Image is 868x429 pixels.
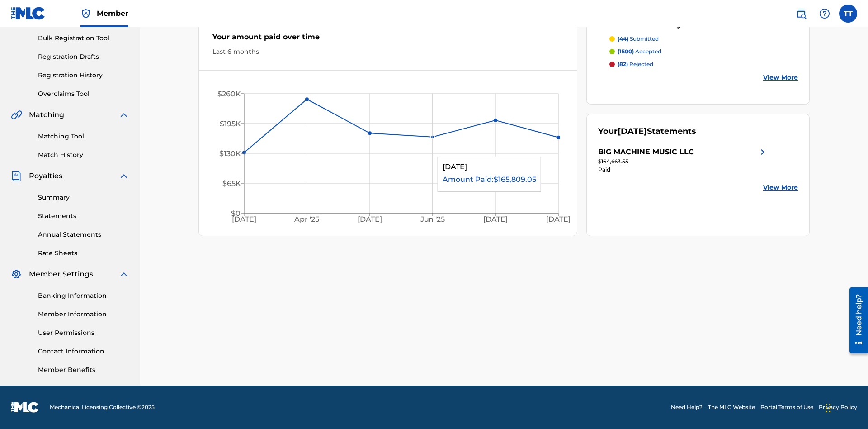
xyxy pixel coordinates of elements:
[38,230,129,239] a: Annual Statements
[29,269,93,280] span: Member Settings
[671,403,703,411] a: Need Help?
[38,193,129,202] a: Summary
[618,48,661,56] p: accepted
[231,209,241,218] tspan: $0
[823,386,868,429] iframe: Chat Widget
[118,110,129,120] img: expand
[11,110,22,120] img: Matching
[843,284,868,358] iframe: Resource Center
[763,73,798,82] a: View More
[232,215,256,224] tspan: [DATE]
[618,126,647,136] span: [DATE]
[11,269,22,280] img: Member Settings
[618,48,634,55] span: (1500)
[618,35,628,42] span: (44)
[80,8,91,19] img: Top Rightsholder
[219,149,241,158] tspan: $130K
[547,215,571,224] tspan: [DATE]
[839,5,857,23] div: User Menu
[618,61,628,67] span: (82)
[358,215,382,224] tspan: [DATE]
[212,32,563,47] div: Your amount paid over time
[220,119,241,128] tspan: $195K
[38,150,129,160] a: Match History
[38,132,129,141] a: Matching Tool
[38,211,129,221] a: Statements
[29,110,64,120] span: Matching
[38,310,129,319] a: Member Information
[609,48,798,56] a: (1500) accepted
[38,328,129,338] a: User Permissions
[819,403,857,411] a: Privacy Policy
[38,71,129,80] a: Registration History
[618,35,659,43] p: submitted
[294,215,320,224] tspan: Apr '25
[420,215,445,224] tspan: Jun '25
[38,365,129,375] a: Member Benefits
[118,171,129,181] img: expand
[792,5,810,23] a: Public Search
[38,52,129,62] a: Registration Drafts
[29,171,62,181] span: Royalties
[609,60,798,68] a: (82) rejected
[38,248,129,258] a: Rate Sheets
[618,60,653,68] p: rejected
[11,171,22,181] img: Royalties
[819,8,830,19] img: help
[796,8,807,19] img: search
[97,8,128,19] span: Member
[598,147,694,157] div: BIG MACHINE MUSIC LLC
[598,125,696,138] div: Your Statements
[757,147,768,157] img: right chevron icon
[38,347,129,356] a: Contact Information
[760,403,813,411] a: Portal Terms of Use
[816,5,834,23] div: Help
[826,395,831,422] div: Drag
[38,89,129,99] a: Overclaims Tool
[222,179,241,188] tspan: $65K
[609,35,798,43] a: (44) submitted
[38,33,129,43] a: Bulk Registration Tool
[38,291,129,300] a: Banking Information
[598,147,768,174] a: BIG MACHINE MUSIC LLCright chevron icon$164,663.55Paid
[11,7,46,20] img: MLC Logo
[598,166,768,174] div: Paid
[50,403,155,411] span: Mechanical Licensing Collective © 2025
[708,403,755,411] a: The MLC Website
[212,47,563,57] div: Last 6 months
[763,183,798,192] a: View More
[483,215,508,224] tspan: [DATE]
[11,402,39,413] img: logo
[118,269,129,280] img: expand
[598,157,768,166] div: $164,663.55
[217,90,241,98] tspan: $260K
